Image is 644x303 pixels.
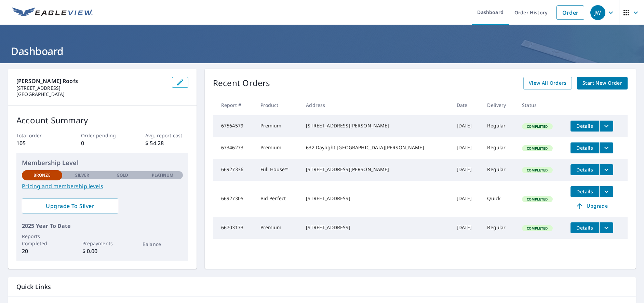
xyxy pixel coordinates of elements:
[145,139,188,147] p: $ 54.28
[482,115,516,137] td: Regular
[482,137,516,159] td: Regular
[575,188,595,195] span: Details
[16,132,59,139] p: Total order
[16,77,166,85] p: [PERSON_NAME] Roofs
[213,217,255,239] td: 66703173
[306,122,445,129] div: [STREET_ADDRESS][PERSON_NAME]
[451,181,482,217] td: [DATE]
[16,139,59,147] p: 105
[16,114,188,126] p: Account Summary
[582,79,622,87] span: Start New Order
[571,121,599,132] button: detailsBtn-67564579
[575,166,595,173] span: Details
[255,115,301,137] td: Premium
[306,224,445,231] div: [STREET_ADDRESS]
[523,77,572,89] a: View All Orders
[213,137,255,159] td: 67346273
[75,172,90,178] p: Silver
[306,144,445,151] div: 632 Daylight [GEOGRAPHIC_DATA][PERSON_NAME]
[81,132,124,139] p: Order pending
[16,283,628,291] p: Quick Links
[300,95,451,115] th: Address
[575,144,595,151] span: Details
[523,197,552,202] span: Completed
[571,186,599,197] button: detailsBtn-66927305
[213,115,255,137] td: 67564579
[213,181,255,217] td: 66927305
[82,247,123,255] p: $ 0.00
[22,233,62,247] p: Reports Completed
[33,172,51,178] p: Bronze
[451,137,482,159] td: [DATE]
[143,240,183,248] p: Balance
[577,77,628,89] a: Start New Order
[451,159,482,181] td: [DATE]
[482,217,516,239] td: Regular
[22,247,62,255] p: 20
[529,79,566,87] span: View All Orders
[117,172,128,178] p: Gold
[152,172,173,178] p: Platinum
[255,95,301,115] th: Product
[575,224,595,231] span: Details
[482,95,516,115] th: Delivery
[571,142,599,153] button: detailsBtn-67346273
[599,186,613,197] button: filesDropdownBtn-66927305
[599,142,613,153] button: filesDropdownBtn-67346273
[482,181,516,217] td: Quick
[255,137,301,159] td: Premium
[22,222,183,230] p: 2025 Year To Date
[255,159,301,181] td: Full House™
[523,146,552,151] span: Completed
[571,201,613,211] a: Upgrade
[523,226,552,231] span: Completed
[451,217,482,239] td: [DATE]
[599,222,613,233] button: filesDropdownBtn-66703173
[22,182,183,190] a: Pricing and membership levels
[16,85,166,91] p: [STREET_ADDRESS]
[213,77,270,89] p: Recent Orders
[482,159,516,181] td: Regular
[22,158,183,167] p: Membership Level
[575,202,609,210] span: Upgrade
[82,240,123,247] p: Prepayments
[451,95,482,115] th: Date
[213,95,255,115] th: Report #
[255,217,301,239] td: Premium
[213,159,255,181] td: 66927336
[556,5,584,20] a: Order
[571,164,599,175] button: detailsBtn-66927336
[16,91,166,97] p: [GEOGRAPHIC_DATA]
[306,166,445,173] div: [STREET_ADDRESS][PERSON_NAME]
[523,124,552,129] span: Completed
[599,121,613,132] button: filesDropdownBtn-67564579
[523,168,552,173] span: Completed
[306,195,445,202] div: [STREET_ADDRESS]
[599,164,613,175] button: filesDropdownBtn-66927336
[8,44,636,58] h1: Dashboard
[590,5,605,20] div: JW
[255,181,301,217] td: Bid Perfect
[27,202,113,210] span: Upgrade To Silver
[516,95,565,115] th: Status
[81,139,124,147] p: 0
[451,115,482,137] td: [DATE]
[575,123,595,129] span: Details
[145,132,188,139] p: Avg. report cost
[571,222,599,233] button: detailsBtn-66703173
[12,8,93,18] img: EV Logo
[22,198,118,214] a: Upgrade To Silver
